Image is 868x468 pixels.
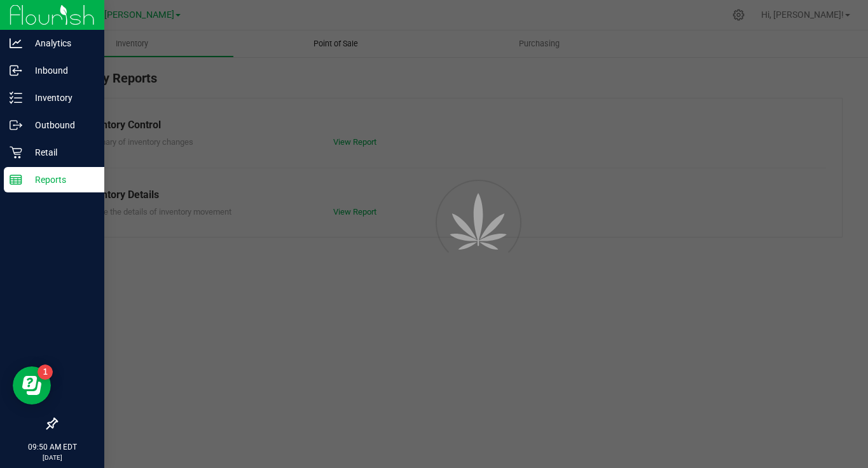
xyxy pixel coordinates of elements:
[6,453,99,462] p: [DATE]
[10,37,22,50] inline-svg: Analytics
[38,364,53,380] iframe: Resource center unread badge
[10,146,22,159] inline-svg: Retail
[22,145,99,160] p: Retail
[22,172,99,187] p: Reports
[22,63,99,78] p: Inbound
[6,441,99,453] p: 09:50 AM EDT
[22,36,99,51] p: Analytics
[10,64,22,77] inline-svg: Inbound
[13,366,51,404] iframe: Resource center
[10,91,22,104] inline-svg: Inventory
[10,119,22,131] inline-svg: Outbound
[22,90,99,105] p: Inventory
[10,173,22,186] inline-svg: Reports
[22,117,99,133] p: Outbound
